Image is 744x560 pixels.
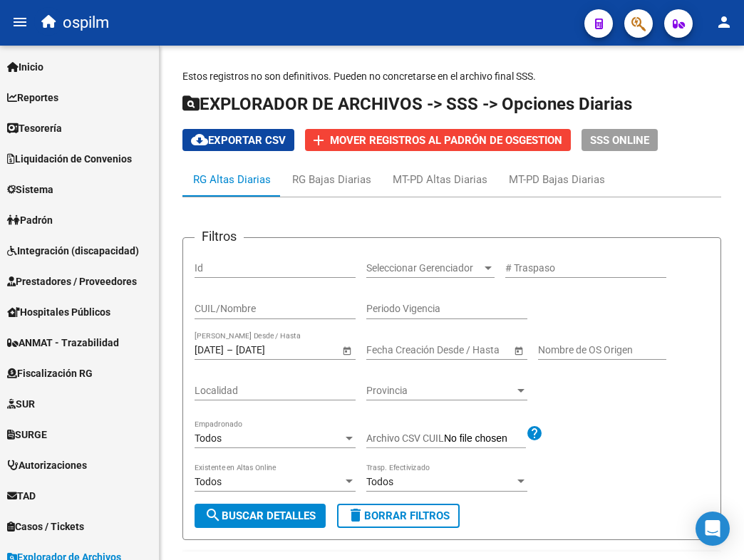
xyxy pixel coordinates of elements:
mat-icon: menu [11,14,29,31]
button: Buscar Detalles [195,504,326,528]
div: MT-PD Bajas Diarias [509,172,605,187]
div: Open Intercom Messenger [696,512,730,546]
span: Casos / Tickets [7,519,84,534]
span: TAD [7,488,36,504]
span: Borrar Filtros [347,509,450,522]
button: Open calendar [511,343,526,358]
span: Hospitales Públicos [7,304,110,320]
span: Sistema [7,182,53,197]
span: Padrón [7,212,53,228]
mat-icon: person [715,14,733,31]
span: – [227,344,233,356]
span: SSS ONLINE [590,134,649,147]
span: EXPLORADOR DE ARCHIVOS -> SSS -> Opciones Diarias [182,94,632,114]
input: Fecha inicio [366,344,418,356]
div: MT-PD Altas Diarias [393,172,487,187]
span: Seleccionar Gerenciador [366,262,482,274]
p: Estos registros no son definitivos. Pueden no concretarse en el archivo final SSS. [182,68,721,84]
mat-icon: search [205,507,222,524]
div: RG Altas Diarias [193,172,271,187]
button: Open calendar [339,343,354,358]
span: SUR [7,396,35,412]
div: RG Bajas Diarias [292,172,371,187]
mat-icon: add [310,132,327,149]
mat-icon: cloud_download [191,131,208,148]
mat-icon: delete [347,507,364,524]
span: Tesorería [7,120,62,136]
span: Reportes [7,90,58,105]
span: Archivo CSV CUIL [366,432,444,444]
input: Fecha fin [430,344,500,356]
span: Buscar Detalles [205,509,316,522]
span: Liquidación de Convenios [7,151,132,167]
span: Autorizaciones [7,457,87,473]
button: Borrar Filtros [337,504,460,528]
input: Archivo CSV CUIL [444,432,526,445]
input: Fecha fin [236,344,306,356]
span: Prestadores / Proveedores [7,274,137,289]
span: Exportar CSV [191,134,286,147]
span: Mover registros al PADRÓN de OsGestion [330,134,562,147]
input: Fecha inicio [195,344,224,356]
span: Provincia [366,385,515,397]
span: Fiscalización RG [7,365,93,381]
span: SURGE [7,427,47,442]
span: Todos [195,432,222,444]
button: Mover registros al PADRÓN de OsGestion [305,129,571,151]
span: Todos [195,476,222,487]
span: Todos [366,476,393,487]
span: ANMAT - Trazabilidad [7,335,119,351]
span: Inicio [7,59,43,75]
mat-icon: help [526,425,543,442]
span: ospilm [63,7,109,38]
span: Integración (discapacidad) [7,243,139,259]
button: Exportar CSV [182,129,294,151]
h3: Filtros [195,227,244,247]
button: SSS ONLINE [582,129,658,151]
